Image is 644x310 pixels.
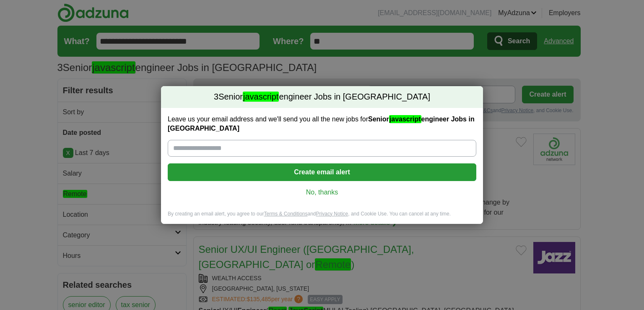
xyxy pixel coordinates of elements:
strong: Senior engineer Jobs in [GEOGRAPHIC_DATA] [168,115,475,132]
em: javascript [243,92,279,102]
label: Leave us your email address and we'll send you all the new jobs for [168,115,476,133]
a: Privacy Notice [316,211,348,217]
span: 3 [214,91,218,103]
a: No, thanks [174,188,470,197]
h2: Senior engineer Jobs in [GEOGRAPHIC_DATA] [161,86,483,108]
div: By creating an email alert, you agree to our and , and Cookie Use. You can cancel at any time. [161,210,483,224]
a: Terms & Conditions [264,211,307,217]
button: Create email alert [168,163,476,181]
em: javascript [389,115,421,123]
